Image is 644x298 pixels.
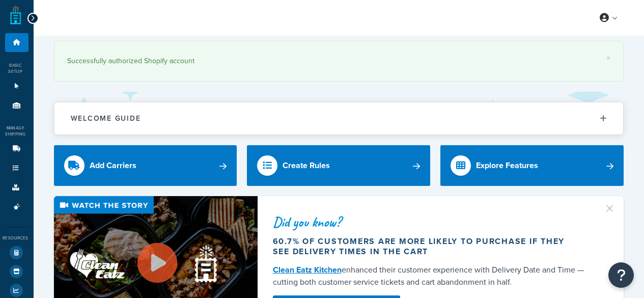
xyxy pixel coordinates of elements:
[5,262,29,281] li: Marketplace
[71,115,141,122] h2: Welcome Guide
[273,215,584,229] div: Did you know?
[5,96,29,115] li: Origins
[273,236,584,257] div: 60.7% of customers are more likely to purchase if they see delivery times in the cart
[5,77,29,96] li: Websites
[54,102,623,134] button: Welcome Guide
[606,54,610,62] a: ×
[67,54,610,68] div: Successfully authorized Shopify account
[247,145,430,186] a: Create Rules
[283,158,330,173] div: Create Rules
[5,33,29,52] li: Dashboard
[273,264,584,288] div: enhanced their customer experience with Delivery Date and Time — cutting both customer service ti...
[54,145,237,186] a: Add Carriers
[5,178,29,197] li: Boxes
[476,158,538,173] div: Explore Features
[273,264,342,276] a: Clean Eatz Kitchen
[608,262,634,288] button: Open Resource Center
[5,243,29,262] li: Test Your Rates
[5,159,29,178] li: Shipping Rules
[440,145,624,186] a: Explore Features
[90,158,136,173] div: Add Carriers
[5,198,29,216] li: Advanced Features
[5,140,29,158] li: Carriers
